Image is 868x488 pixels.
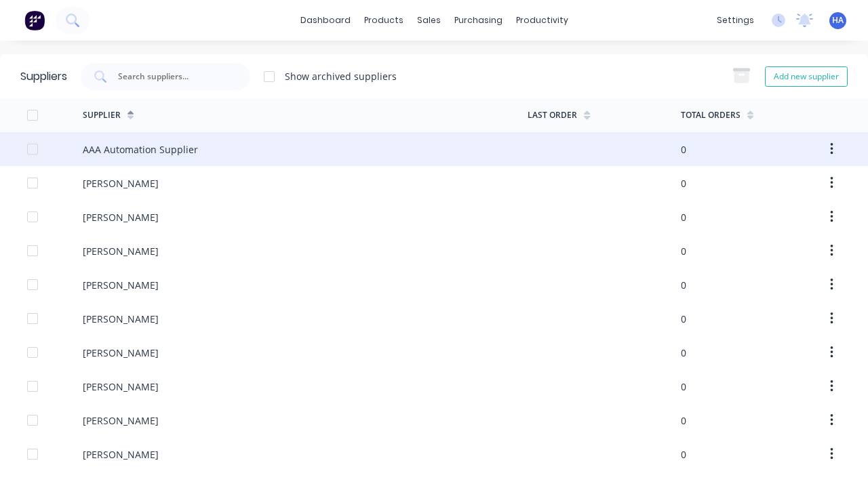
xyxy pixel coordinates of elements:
div: [PERSON_NAME] [83,312,159,326]
a: dashboard [294,10,357,30]
div: Supplier [83,109,121,121]
div: 0 [681,244,686,258]
div: Suppliers [20,68,67,85]
div: settings [710,10,761,30]
div: sales [410,10,448,30]
div: 0 [681,413,686,428]
div: 0 [681,278,686,292]
div: [PERSON_NAME] [83,278,159,292]
div: [PERSON_NAME] [83,244,159,258]
div: purchasing [448,10,509,30]
div: Last Order [528,109,577,121]
div: [PERSON_NAME] [83,380,159,394]
div: [PERSON_NAME] [83,346,159,360]
div: AAA Automation Supplier [83,142,198,157]
input: Search suppliers... [117,70,229,83]
div: [PERSON_NAME] [83,176,159,190]
button: Add new supplier [765,66,848,87]
div: 0 [681,312,686,326]
div: 0 [681,142,686,157]
div: Total Orders [681,109,741,121]
div: [PERSON_NAME] [83,447,159,462]
div: products [357,10,410,30]
div: [PERSON_NAME] [83,210,159,224]
img: Factory [24,10,45,30]
span: HA [832,14,844,26]
div: 0 [681,346,686,360]
div: productivity [509,10,575,30]
div: 0 [681,210,686,224]
div: [PERSON_NAME] [83,413,159,428]
div: 0 [681,380,686,394]
div: Show archived suppliers [285,69,397,83]
div: 0 [681,176,686,190]
div: 0 [681,447,686,462]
